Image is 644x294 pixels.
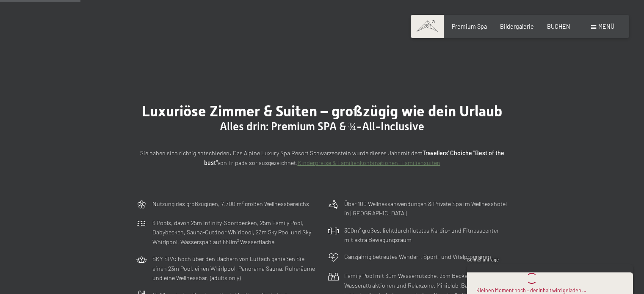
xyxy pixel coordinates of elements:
p: SKY SPA: hoch über den Dächern von Luttach genießen Sie einen 23m Pool, einen Whirlpool, Panorama... [152,254,317,283]
p: 6 Pools, davon 25m Infinity-Sportbecken, 25m Family Pool, Babybecken, Sauna-Outdoor Whirlpool, 23... [152,218,317,247]
p: Nutzung des großzügigen, 7.700 m² großen Wellnessbereichs [152,199,309,209]
a: Kinderpreise & Familienkonbinationen- Familiensuiten [298,159,440,166]
p: Ganzjährig betreutes Wander-, Sport- und Vitalprogramm [344,252,491,262]
span: Menü [598,23,614,30]
span: Luxuriöse Zimmer & Suiten – großzügig wie dein Urlaub [142,102,502,120]
strong: Travellers' Choiche "Best of the best" [204,149,504,166]
a: BUCHEN [547,23,570,30]
span: Schnellanfrage [467,257,499,262]
span: Alles drin: Premium SPA & ¾-All-Inclusive [220,120,425,133]
p: 300m² großes, lichtdurchflutetes Kardio- und Fitnesscenter mit extra Bewegungsraum [344,226,509,245]
a: Premium Spa [452,23,487,30]
a: Bildergalerie [500,23,534,30]
p: Sie haben sich richtig entschieden: Das Alpine Luxury Spa Resort Schwarzenstein wurde dieses Jahr... [136,148,509,168]
p: Über 100 Wellnessanwendungen & Private Spa im Wellnesshotel in [GEOGRAPHIC_DATA] [344,199,509,218]
div: Kleinen Moment noch – der Inhalt wird geladen … [476,287,586,294]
